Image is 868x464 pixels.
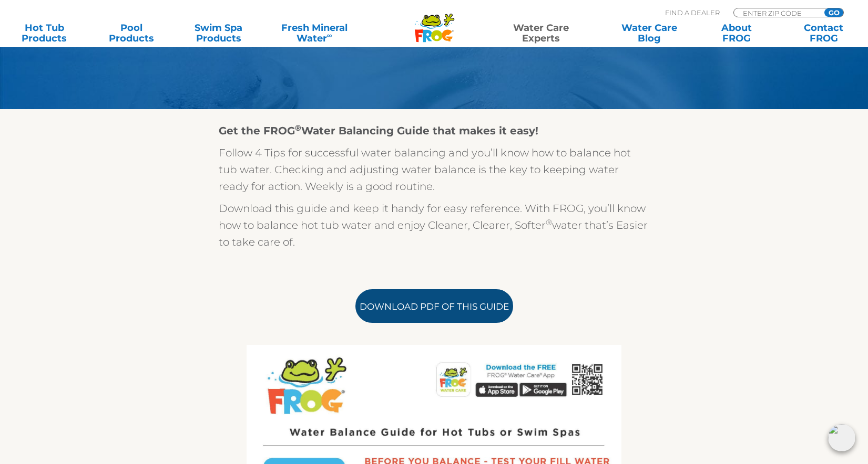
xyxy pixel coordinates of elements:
a: Water CareBlog [616,23,683,44]
a: Fresh MineralWater∞ [272,23,356,44]
p: Find A Dealer [665,8,720,17]
img: openIcon [828,424,855,451]
sup: ® [546,217,552,227]
a: Hot TubProducts [11,23,78,44]
a: AboutFROG [702,23,770,44]
sup: ∞ [327,31,332,39]
a: Water CareExperts [486,23,596,44]
strong: Get the FROG Water Balancing Guide that makes it easy! [219,124,538,137]
sup: ® [295,123,301,133]
a: PoolProducts [98,23,166,44]
a: Download PDF of this Guide [355,289,513,323]
p: Follow 4 Tips for successful water balancing and you’ll know how to balance hot tub water. Checki... [219,144,650,195]
a: Swim SpaProducts [185,23,252,44]
input: Zip Code Form [742,8,813,17]
input: GO [824,8,843,17]
p: Download this guide and keep it handy for easy reference. With FROG, you’ll know how to balance h... [219,200,650,250]
a: ContactFROG [790,23,857,44]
